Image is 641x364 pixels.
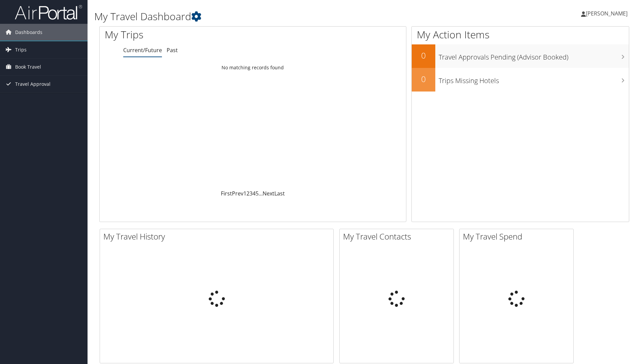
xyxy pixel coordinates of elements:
[105,28,273,42] h1: My Trips
[439,49,629,62] h3: Travel Approvals Pending (Advisor Booked)
[259,190,263,197] span: …
[221,190,232,197] a: First
[15,41,27,58] span: Trips
[243,190,246,197] a: 1
[412,28,629,42] h1: My Action Items
[343,231,453,242] h2: My Travel Contacts
[412,44,629,68] a: 0Travel Approvals Pending (Advisor Booked)
[252,190,256,197] a: 4
[232,190,243,197] a: Prev
[123,46,162,54] a: Current/Future
[412,73,435,85] h2: 0
[463,231,573,242] h2: My Travel Spend
[246,190,249,197] a: 2
[581,3,634,24] a: [PERSON_NAME]
[94,9,454,24] h1: My Travel Dashboard
[100,62,406,74] td: No matching records found
[15,24,42,41] span: Dashboards
[274,190,285,197] a: Last
[586,10,628,17] span: [PERSON_NAME]
[412,50,435,61] h2: 0
[15,76,50,93] span: Travel Approval
[439,73,629,85] h3: Trips Missing Hotels
[15,59,41,75] span: Book Travel
[249,190,252,197] a: 3
[103,231,333,242] h2: My Travel History
[256,190,259,197] a: 5
[167,46,178,54] a: Past
[263,190,274,197] a: Next
[15,4,82,20] img: airportal-logo.png
[412,68,629,92] a: 0Trips Missing Hotels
